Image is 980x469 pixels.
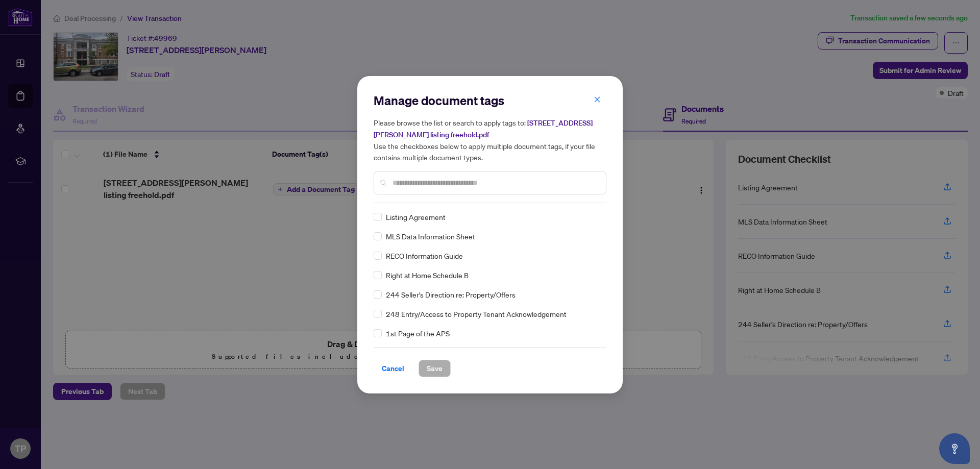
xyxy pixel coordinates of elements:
h5: Please browse the list or search to apply tags to: Use the checkboxes below to apply multiple doc... [374,117,606,163]
span: Right at Home Schedule B [386,269,469,281]
span: MLS Data Information Sheet [386,231,475,242]
h2: Manage document tags [374,92,606,109]
span: [STREET_ADDRESS][PERSON_NAME] listing freehold.pdf [374,118,593,139]
span: Cancel [382,360,404,377]
span: RECO Information Guide [386,250,463,261]
span: Listing Agreement [386,211,446,223]
button: Cancel [374,360,412,377]
button: Open asap [939,433,970,464]
span: close [594,96,601,103]
span: 244 Seller’s Direction re: Property/Offers [386,289,516,300]
span: 248 Entry/Access to Property Tenant Acknowledgement [386,308,567,319]
button: Save [419,360,451,377]
span: 1st Page of the APS [386,328,450,339]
